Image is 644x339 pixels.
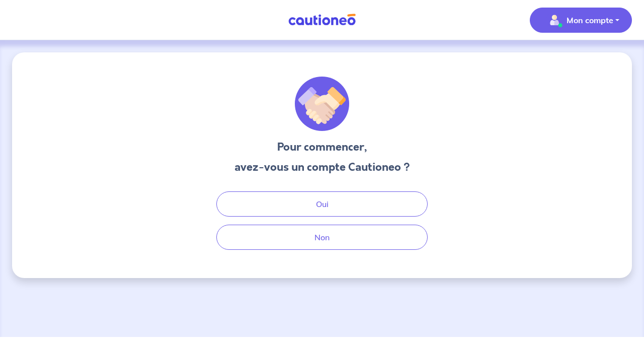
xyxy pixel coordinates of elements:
[234,139,410,155] h3: Pour commencer,
[216,225,428,250] button: Non
[216,191,428,217] button: Oui
[546,12,562,28] img: illu_account_valid_menu.svg
[284,14,360,26] img: Cautioneo
[234,159,410,175] h3: avez-vous un compte Cautioneo ?
[295,77,349,131] img: illu_welcome.svg
[567,14,613,26] p: Mon compte
[530,8,632,33] button: illu_account_valid_menu.svgMon compte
